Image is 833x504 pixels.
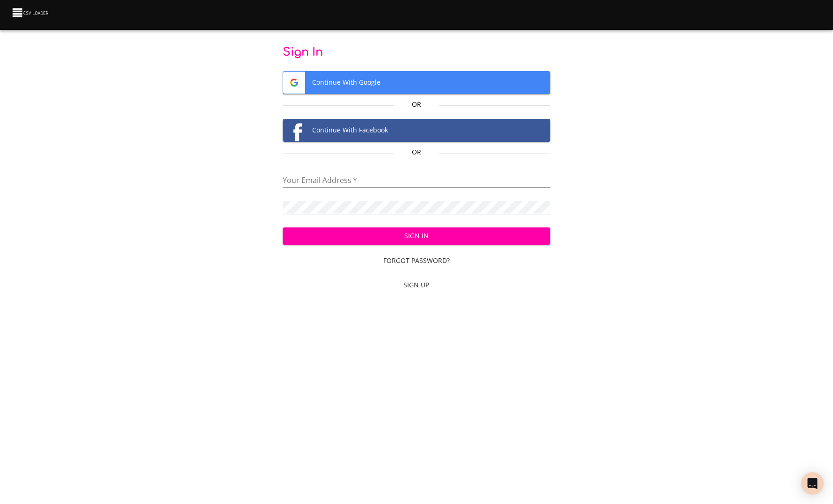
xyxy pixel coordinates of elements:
img: CSV Loader [11,6,51,19]
p: Or [394,147,438,157]
span: Continue With Google [283,72,550,94]
p: Sign In [283,45,550,60]
span: Sign In [290,230,543,242]
a: Sign Up [283,277,550,294]
button: Google logoContinue With Google [283,71,550,94]
p: Or [394,100,438,109]
div: Open Intercom Messenger [801,472,824,495]
img: Google logo [283,72,305,94]
span: Forgot Password? [286,255,547,267]
span: Sign Up [286,279,547,291]
a: Forgot Password? [283,252,550,270]
button: Sign In [283,227,550,245]
img: Facebook logo [283,119,305,141]
button: Facebook logoContinue With Facebook [283,119,550,142]
span: Continue With Facebook [283,119,550,141]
